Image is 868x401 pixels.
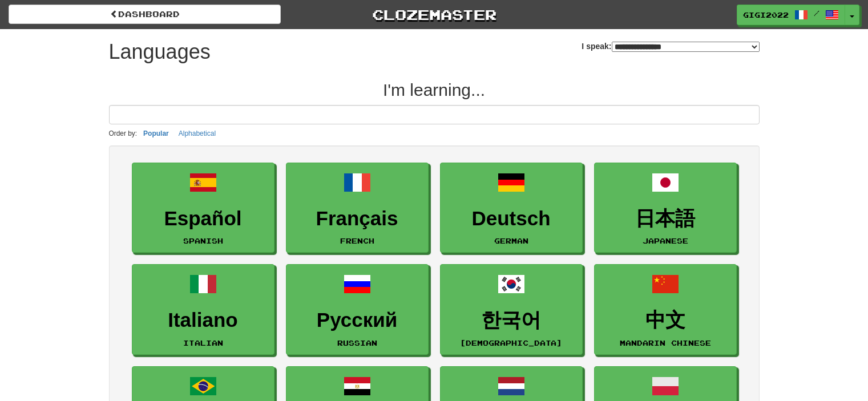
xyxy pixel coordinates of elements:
small: Mandarin Chinese [620,339,711,347]
a: ItalianoItalian [132,264,274,355]
h3: 日本語 [600,208,730,230]
a: 한국어[DEMOGRAPHIC_DATA] [440,264,583,355]
a: FrançaisFrench [286,163,429,253]
a: 日本語Japanese [594,163,737,253]
h3: Español [138,208,268,230]
small: Order by: [109,129,138,137]
a: dashboard [9,5,281,24]
a: Gigi2022 / [737,5,845,25]
h1: Languages [109,40,211,63]
h3: Français [292,208,422,230]
label: I speak: [582,40,759,52]
a: EspañolSpanish [132,163,274,253]
small: Japanese [643,237,688,245]
span: Gigi2022 [743,10,789,20]
span: / [814,9,819,17]
a: 中文Mandarin Chinese [594,264,737,355]
button: Popular [140,127,172,140]
small: Spanish [183,237,223,245]
button: Alphabetical [175,127,219,140]
h2: I'm learning... [109,80,760,99]
small: French [340,237,374,245]
small: [DEMOGRAPHIC_DATA] [460,339,562,347]
h3: 中文 [600,309,730,331]
a: Clozemaster [298,5,570,25]
small: German [494,237,528,245]
a: DeutschGerman [440,163,583,253]
small: Russian [337,339,377,347]
h3: Deutsch [446,208,576,230]
h3: Italiano [138,309,268,331]
small: Italian [183,339,223,347]
h3: 한국어 [446,309,576,331]
select: I speak: [612,42,760,52]
a: РусскийRussian [286,264,429,355]
h3: Русский [292,309,422,331]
